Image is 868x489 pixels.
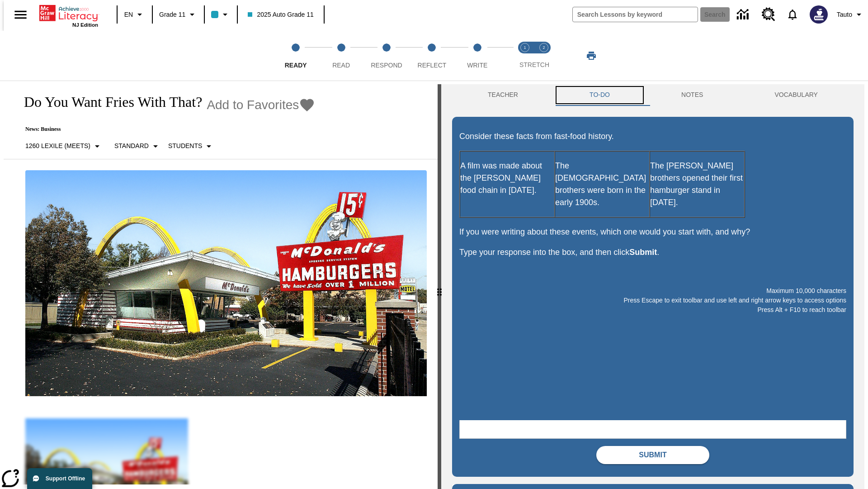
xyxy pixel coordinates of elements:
[837,10,852,19] span: Tauto
[629,248,657,257] strong: Submit
[22,138,106,154] button: Select Lexile, 1260 Lexile (Meets)
[114,141,149,151] p: Standard
[554,84,646,106] button: TO-DO
[739,84,854,106] button: VOCABULARY
[459,226,846,238] p: If you were writing about these events, which one would you start with, and why?
[524,45,526,50] text: 1
[159,10,185,19] span: Grade 11
[124,10,133,19] span: EN
[46,475,85,482] span: Support Offline
[27,468,92,489] button: Support Offline
[555,160,649,209] p: The [DEMOGRAPHIC_DATA] brothers were born in the early 1900s.
[573,7,698,22] input: search field
[25,170,427,397] img: One of the first McDonald's stores, with the iconic red sign and golden arches.
[731,2,756,27] a: Data Center
[39,3,98,28] div: Home
[542,45,545,50] text: 2
[25,141,90,151] p: 1260 Lexile (Meets)
[207,98,299,112] span: Add to Favorites
[120,6,149,23] button: Language: EN, Select a language
[14,126,315,133] p: News: Business
[452,84,854,106] div: Instructional Panel Tabs
[315,31,367,81] button: Read step 2 of 5
[459,246,846,259] p: Type your response into the box, and then click .
[467,62,487,69] span: Write
[207,97,315,113] button: Add to Favorites - Do You Want Fries With That?
[438,84,441,489] div: Press Enter or Spacebar and then press right and left arrow keys to move the slider
[208,6,234,23] button: Class color is light blue. Change class color
[269,31,322,81] button: Ready step 1 of 5
[781,3,804,26] a: Notifications
[459,305,846,315] p: Press Alt + F10 to reach toolbar
[441,84,864,489] div: activity
[460,160,554,197] p: A film was made about the [PERSON_NAME] food chain in [DATE].
[804,3,833,26] button: Select a new avatar
[519,61,549,68] span: STRETCH
[285,62,307,69] span: Ready
[810,5,828,24] img: Avatar
[4,84,438,484] div: reading
[459,130,846,143] p: Consider these facts from fast-food history.
[360,31,413,81] button: Respond step 3 of 5
[406,31,458,81] button: Reflect step 4 of 5
[72,22,98,28] span: NJ Edition
[332,62,350,69] span: Read
[650,160,744,209] p: The [PERSON_NAME] brothers opened their first hamburger stand in [DATE].
[512,31,538,81] button: Stretch Read step 1 of 2
[451,31,504,81] button: Write step 5 of 5
[248,10,313,19] span: 2025 Auto Grade 11
[577,48,606,64] button: Print
[459,286,846,296] p: Maximum 10,000 characters
[4,7,132,15] body: Maximum 10,000 characters Press Escape to exit toolbar and use left and right arrow keys to acces...
[371,62,402,69] span: Respond
[418,62,447,69] span: Reflect
[756,2,781,27] a: Resource Center, Will open in new tab
[459,296,846,305] p: Press Escape to exit toolbar and use left and right arrow keys to access options
[833,6,868,23] button: Profile/Settings
[168,141,202,151] p: Students
[156,6,201,23] button: Grade: Grade 11, Select a grade
[14,94,202,110] h1: Do You Want Fries With That?
[7,1,34,28] button: Open side menu
[646,84,739,106] button: NOTES
[111,138,165,154] button: Scaffolds, Standard
[452,84,554,106] button: Teacher
[165,138,218,154] button: Select Student
[596,446,709,464] button: Submit
[531,31,557,81] button: Stretch Respond step 2 of 2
